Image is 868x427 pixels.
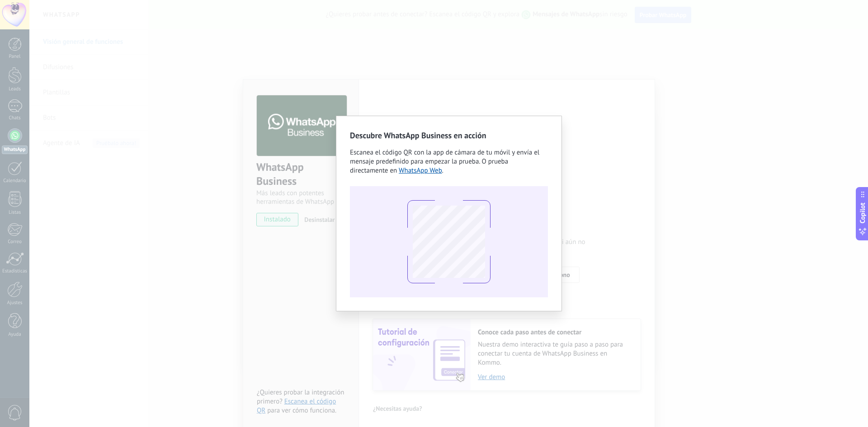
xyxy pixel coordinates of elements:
span: Copilot [858,202,867,223]
h2: Descubre WhatsApp Business en acción [350,130,548,141]
a: WhatsApp Web [399,166,442,175]
div: . [350,148,548,175]
span: Escanea el código QR con la app de cámara de tu móvil y envía el mensaje predefinido para empezar... [350,148,539,175]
